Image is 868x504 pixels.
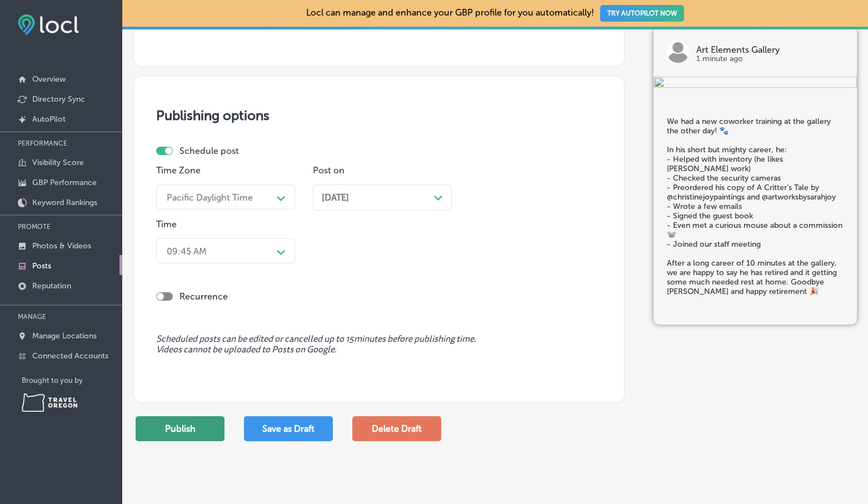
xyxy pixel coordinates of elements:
p: Connected Accounts [32,351,108,361]
button: Publish [136,416,225,441]
button: TRY AUTOPILOT NOW [600,5,684,22]
p: Visibility Score [32,158,84,167]
div: 09:45 AM [167,246,207,256]
img: Travel Oregon [22,393,77,412]
p: Keyword Rankings [32,198,97,207]
p: GBP Performance [32,178,97,187]
p: Brought to you by [22,376,122,385]
label: Recurrence [179,291,228,302]
label: Schedule post [179,146,239,156]
div: Pacific Daylight Time [167,192,253,202]
p: Posts [32,261,51,271]
img: fda3e92497d09a02dc62c9cd864e3231.png [18,14,79,35]
button: Save as Draft [244,416,333,441]
h5: We had a new coworker training at the gallery the other day! 🐾 In his short but mighty career, he... [667,117,844,296]
p: 1 minute ago [696,54,844,63]
p: Directory Sync [32,94,85,104]
p: Art Elements Gallery [696,46,844,54]
p: Manage Locations [32,331,97,341]
span: Scheduled posts can be edited or cancelled up to 15 minutes before publishing time. Videos cannot... [156,334,602,355]
p: Time [156,219,295,229]
button: Delete Draft [352,416,441,441]
p: Photos & Videos [32,241,91,251]
p: Post on [313,165,452,176]
p: Time Zone [156,165,295,176]
h3: Publishing options [156,107,602,123]
p: Reputation [32,281,71,291]
span: [DATE] [322,192,349,203]
p: Overview [32,74,66,84]
img: 4147f28d-5e6e-4870-bf81-352e01c03ad2 [654,77,857,90]
p: AutoPilot [32,114,66,124]
img: logo [667,41,689,63]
